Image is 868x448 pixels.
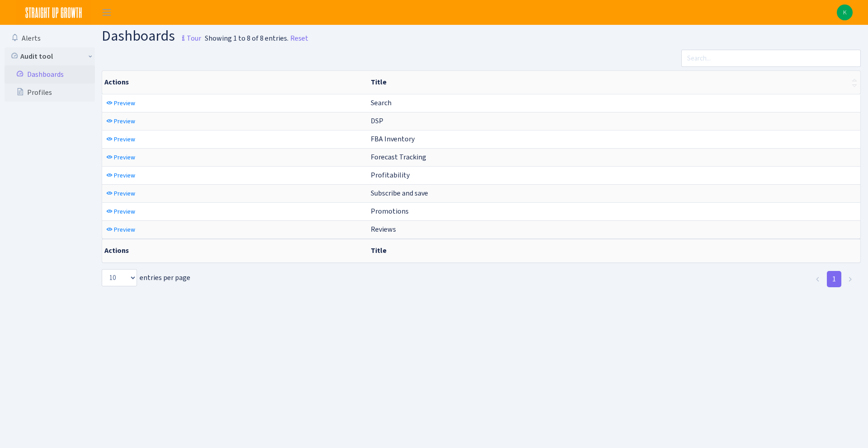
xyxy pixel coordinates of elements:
[371,134,415,144] span: FBA Inventory
[175,26,201,45] a: Tour
[178,31,201,46] small: Tour
[114,225,135,234] span: Preview
[5,65,95,84] a: Dashboards
[114,135,135,144] span: Preview
[837,5,853,20] a: K
[371,116,383,126] span: DSP
[114,153,135,162] span: Preview
[371,224,396,234] span: Reviews
[5,47,95,65] a: Audit tool
[827,271,841,287] a: 1
[104,168,137,182] a: Preview
[114,171,135,180] span: Preview
[371,98,392,107] span: Search
[681,50,861,67] input: Search...
[367,239,860,262] th: Title
[371,152,426,162] span: Forecast Tracking
[114,207,135,216] span: Preview
[5,84,95,102] a: Profiles
[104,114,137,128] a: Preview
[371,206,409,216] span: Promotions
[102,239,367,262] th: Actions
[102,71,367,94] th: Actions
[837,5,853,20] img: Kenzie Smith
[104,150,137,164] a: Preview
[371,188,428,198] span: Subscribe and save
[114,189,135,198] span: Preview
[102,269,137,286] select: entries per page
[102,269,190,286] label: entries per page
[95,5,118,20] button: Toggle navigation
[104,223,137,237] a: Preview
[104,96,137,110] a: Preview
[205,33,288,44] div: Showing 1 to 8 of 8 entries.
[5,29,95,47] a: Alerts
[102,28,201,46] h1: Dashboards
[104,205,137,219] a: Preview
[367,71,860,94] th: Title : activate to sort column ascending
[114,99,135,107] span: Preview
[114,117,135,126] span: Preview
[290,33,308,44] a: Reset
[104,187,137,201] a: Preview
[371,170,410,180] span: Profitability
[104,132,137,146] a: Preview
